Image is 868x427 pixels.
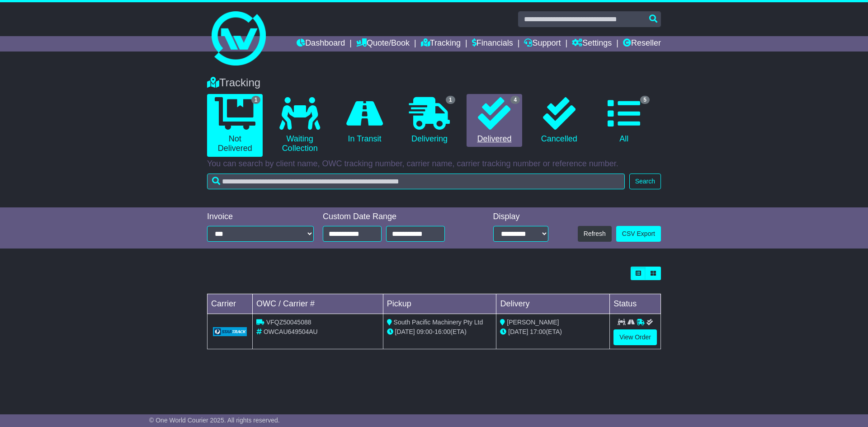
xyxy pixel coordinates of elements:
td: OWC / Carrier # [253,294,383,314]
a: 1 Not Delivered [207,94,263,157]
span: VFQZ50045088 [266,319,311,326]
a: Settings [572,36,612,52]
span: 1 [251,96,261,104]
span: 17:00 [530,328,546,335]
a: 5 All [596,94,652,147]
a: Quote/Book [356,36,410,52]
a: In Transit [337,94,392,147]
a: CSV Export [616,226,661,242]
div: Invoice [207,212,314,222]
span: 16:00 [434,328,450,335]
div: (ETA) [500,327,606,337]
a: Support [524,36,561,52]
div: Tracking [203,76,665,89]
a: Dashboard [297,36,345,52]
div: - (ETA) [387,327,493,337]
span: [DATE] [395,328,415,335]
p: You can search by client name, OWC tracking number, carrier name, carrier tracking number or refe... [207,159,661,169]
div: Custom Date Range [323,212,468,222]
div: Display [493,212,548,222]
td: Status [610,294,661,314]
a: Cancelled [531,94,587,147]
span: [PERSON_NAME] [507,319,559,326]
a: View Order [613,329,657,345]
button: Refresh [578,226,612,242]
span: 5 [640,96,650,104]
a: Financials [472,36,513,52]
a: Reseller [623,36,661,52]
span: 09:00 [417,328,433,335]
td: Delivery [496,294,610,314]
a: Waiting Collection [272,94,327,157]
a: 4 Delivered [467,94,522,147]
td: Carrier [208,294,253,314]
td: Pickup [383,294,496,314]
span: South Pacific Machinery Pty Ltd [394,319,483,326]
span: © One World Courier 2025. All rights reserved. [149,417,280,424]
span: OWCAU649504AU [264,328,318,335]
span: [DATE] [508,328,528,335]
a: Tracking [421,36,461,52]
a: 1 Delivering [401,94,457,147]
span: 4 [510,96,520,104]
button: Search [629,174,661,189]
img: GetCarrierServiceLogo [213,327,247,336]
span: 1 [446,96,455,104]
